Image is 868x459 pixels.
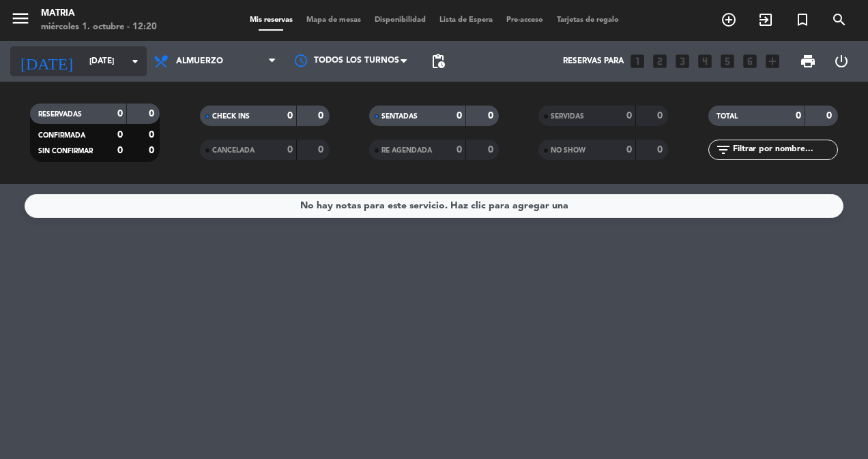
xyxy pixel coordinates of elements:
[117,146,123,155] strong: 0
[732,142,837,157] input: Filtrar por nombre...
[300,198,568,214] div: No hay notas para este servicio. Haz clic para agregar una
[149,146,157,155] strong: 0
[626,145,632,155] strong: 0
[287,145,293,155] strong: 0
[696,52,714,70] i: looks_4
[488,111,496,121] strong: 0
[176,57,223,66] span: Almuerzo
[287,111,293,121] strong: 0
[551,147,585,154] span: NO SHOW
[657,145,665,155] strong: 0
[300,16,368,24] span: Mapa de mesas
[149,109,157,118] strong: 0
[127,53,143,69] i: arrow_drop_down
[318,145,326,155] strong: 0
[657,111,665,121] strong: 0
[381,113,418,120] span: SENTADAS
[368,16,433,24] span: Disponibilidad
[757,12,774,28] i: exit_to_app
[243,16,300,24] span: Mis reservas
[212,113,250,120] span: CHECK INS
[38,111,82,118] span: RESERVADAS
[826,111,835,121] strong: 0
[10,8,31,29] i: menu
[551,113,584,120] span: SERVIDAS
[117,109,123,118] strong: 0
[38,148,93,155] span: SIN CONFIRMAR
[796,111,801,121] strong: 0
[41,7,157,20] div: MATRIA
[715,142,732,158] i: filter_list
[628,52,646,70] i: looks_one
[626,111,632,121] strong: 0
[381,147,432,154] span: RE AGENDADA
[457,145,462,155] strong: 0
[824,41,858,82] div: LOG OUT
[212,147,255,154] span: CANCELADA
[794,12,811,28] i: turned_in_not
[719,52,736,70] i: looks_5
[563,57,624,66] span: Reservas para
[741,52,759,70] i: looks_6
[800,53,816,69] span: print
[38,132,85,139] span: CONFIRMADA
[457,111,462,121] strong: 0
[318,111,326,121] strong: 0
[488,145,496,155] strong: 0
[10,8,31,33] button: menu
[10,46,83,76] i: [DATE]
[717,113,738,120] span: TOTAL
[550,16,626,24] span: Tarjetas de regalo
[117,130,123,140] strong: 0
[831,12,848,28] i: search
[433,16,500,24] span: Lista de Espera
[149,130,157,140] strong: 0
[833,53,850,69] i: power_settings_new
[651,52,669,70] i: looks_two
[430,53,446,69] span: pending_actions
[721,12,737,28] i: add_circle_outline
[764,52,781,70] i: add_box
[41,20,157,34] div: miércoles 1. octubre - 12:20
[500,16,550,24] span: Pre-acceso
[674,52,691,70] i: looks_3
